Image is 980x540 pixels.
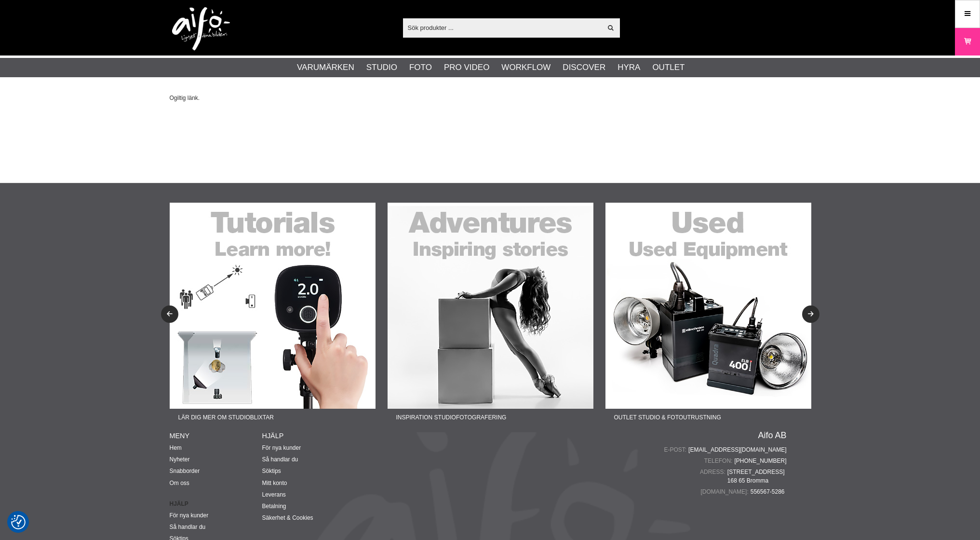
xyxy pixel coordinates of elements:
span: Lär dig mer om studioblixtar [170,409,282,426]
a: Annons:22-01F banner-sidfot-tutorials.jpgLär dig mer om studioblixtar [170,203,376,426]
img: Annons:22-01F banner-sidfot-tutorials.jpg [170,203,376,409]
span: [DOMAIN_NAME]: [700,487,750,496]
a: Så handlar du [170,524,206,530]
span: 556567-5286 [751,487,787,496]
a: Betalning [262,503,286,510]
img: Annons:22-02F banner-sidfot-adventures.jpg [388,203,593,409]
a: Aifo AB [758,431,786,440]
input: Sök produkter ... [403,20,602,35]
h4: Meny [170,431,262,441]
a: [PHONE_NUMBER] [734,457,786,465]
a: [EMAIL_ADDRESS][DOMAIN_NAME] [688,445,786,454]
span: E-post: [664,445,688,454]
span: [STREET_ADDRESS] 168 65 Bromma [727,468,787,485]
a: Leverans [262,491,286,498]
a: Varumärken [297,61,354,74]
div: Ogiltig länk. [170,94,811,102]
a: Nyheter [170,456,190,463]
a: För nya kunder [262,444,301,451]
a: Hem [170,444,182,451]
h4: Hjälp [262,431,355,441]
a: Mitt konto [262,480,287,486]
button: Next [802,305,819,323]
a: Studio [366,61,397,74]
span: Inspiration Studiofotografering [388,409,515,426]
img: Revisit consent button [11,515,26,529]
strong: Hjälp [170,499,262,508]
a: Hyra [618,61,640,74]
a: Snabborder [170,468,200,474]
button: Samtyckesinställningar [11,513,26,531]
img: Annons:22-03F banner-sidfot-used.jpg [605,203,811,409]
a: Annons:22-02F banner-sidfot-adventures.jpgInspiration Studiofotografering [388,203,593,426]
a: Säkerhet & Cookies [262,514,313,521]
a: Pro Video [444,61,489,74]
a: Foto [409,61,432,74]
a: För nya kunder [170,512,209,519]
span: Outlet Studio & Fotoutrustning [605,409,730,426]
span: Adress: [700,468,727,476]
a: Söktips [262,468,281,474]
a: Så handlar du [262,456,298,463]
a: Discover [563,61,605,74]
a: Workflow [501,61,550,74]
span: Telefon: [704,457,735,465]
a: Annons:22-03F banner-sidfot-used.jpgOutlet Studio & Fotoutrustning [605,203,811,426]
button: Previous [161,305,178,323]
img: logo.png [172,7,230,51]
a: Outlet [652,61,685,74]
a: Om oss [170,480,189,486]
